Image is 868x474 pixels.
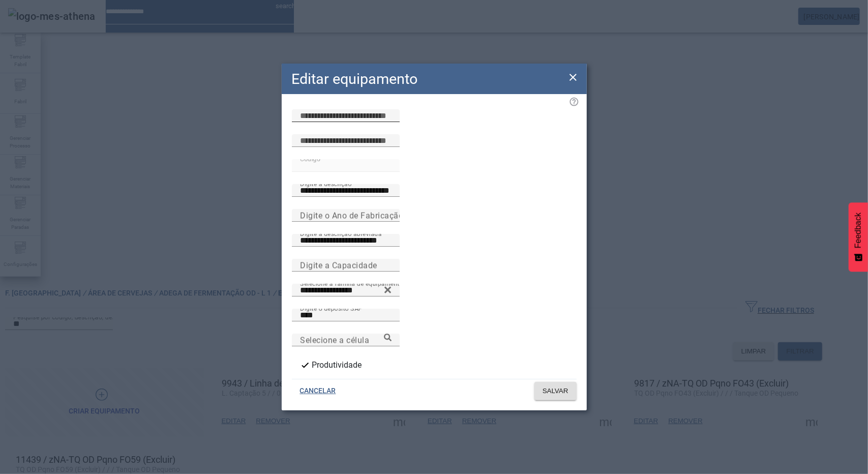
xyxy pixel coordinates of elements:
[300,284,392,297] input: Number
[300,230,382,237] mat-label: Digite a descrição abreviada
[300,335,369,345] mat-label: Selecione a célula
[300,260,377,270] mat-label: Digite a Capacidade
[300,386,336,396] span: CANCELAR
[300,180,351,187] mat-label: Digite a descrição
[300,211,403,220] mat-label: Digite o Ano de Fabricação
[310,359,362,371] label: Produtividade
[300,334,392,346] input: Number
[849,202,868,272] button: Feedback - Mostrar pesquisa
[300,305,363,312] mat-label: Digite o depósito SAP
[300,155,320,162] mat-label: Código
[854,213,863,248] span: Feedback
[534,382,577,400] button: SALVAR
[292,68,418,90] h2: Editar equipamento
[300,280,403,287] mat-label: Selecione a família de equipamento
[292,382,344,400] button: CANCELAR
[543,386,568,396] span: SALVAR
